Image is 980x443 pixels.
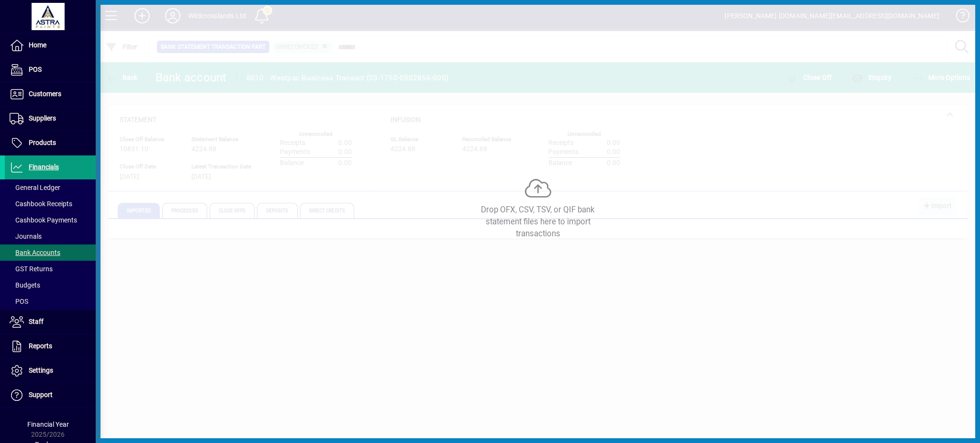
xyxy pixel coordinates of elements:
span: Financials [29,163,59,171]
a: Cashbook Payments [5,212,96,228]
a: POS [5,293,96,310]
div: Drop OFX, CSV, TSV, or QIF bank statement files here to import transactions [466,204,610,240]
span: Home [29,41,46,49]
span: Cashbook Receipts [10,200,72,208]
span: Staff [29,318,44,325]
span: Products [29,139,56,146]
span: Reports [29,342,52,350]
span: Financial Year [27,421,69,428]
span: Settings [29,366,53,374]
a: Support [5,383,96,407]
span: POS [10,298,28,305]
a: Staff [5,310,96,334]
a: POS [5,58,96,82]
span: GST Returns [10,265,53,273]
span: Cashbook Payments [10,216,77,224]
a: Journals [5,228,96,244]
a: GST Returns [5,261,96,277]
span: Bank Accounts [10,249,60,256]
span: General Ledger [10,184,60,191]
span: POS [29,66,42,73]
span: Support [29,391,53,399]
span: Journals [10,233,42,240]
a: Products [5,131,96,155]
span: Budgets [10,281,40,289]
a: Reports [5,334,96,358]
a: Home [5,33,96,57]
a: Suppliers [5,107,96,131]
a: General Ledger [5,179,96,196]
span: Suppliers [29,114,56,122]
a: Cashbook Receipts [5,196,96,212]
a: Budgets [5,277,96,293]
a: Bank Accounts [5,244,96,261]
a: Customers [5,82,96,106]
a: Settings [5,359,96,383]
span: Customers [29,90,61,98]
